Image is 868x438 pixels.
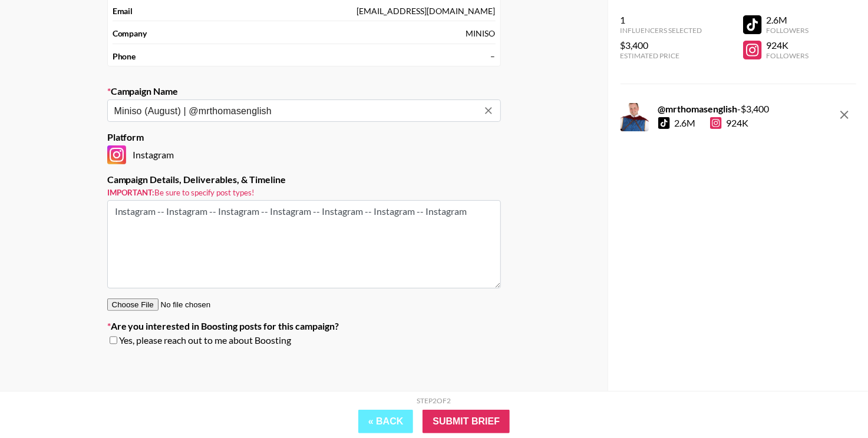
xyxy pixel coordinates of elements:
div: Step 2 of 2 [417,396,451,405]
strong: Email [113,6,133,16]
strong: Company [113,28,147,39]
label: Campaign Details, Deliverables, & Timeline [107,174,501,185]
div: 2.6M [767,14,809,26]
strong: @ mrthomasenglish [658,103,738,114]
label: Campaign Name [107,85,501,97]
div: 924K [767,39,809,51]
div: - $ 3,400 [658,103,770,115]
strong: Phone [113,51,136,62]
button: « Back [358,410,414,433]
button: remove [833,103,856,127]
button: Clear [480,102,497,119]
div: Followers [767,51,809,60]
div: $3,400 [621,39,702,51]
input: Submit Brief [423,410,510,433]
div: 2.6M [675,117,696,129]
div: 1 [621,14,702,26]
div: Estimated Price [621,51,702,60]
label: Are you interested in Boosting posts for this campaign? [107,320,501,332]
img: Instagram [107,145,126,164]
div: [EMAIL_ADDRESS][DOMAIN_NAME] [357,6,496,16]
div: Influencers Selected [621,26,702,35]
div: – [491,51,496,62]
div: 924K [710,117,749,129]
div: Followers [767,26,809,35]
input: Old Town Road - Lil Nas X + Billy Ray Cyrus [114,104,478,118]
div: Instagram [107,145,501,164]
label: Platform [107,131,501,143]
div: MINISO [466,28,496,39]
strong: Important: [107,188,155,197]
span: Yes, please reach out to me about Boosting [119,334,292,346]
small: Be sure to specify post types! [107,188,501,198]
